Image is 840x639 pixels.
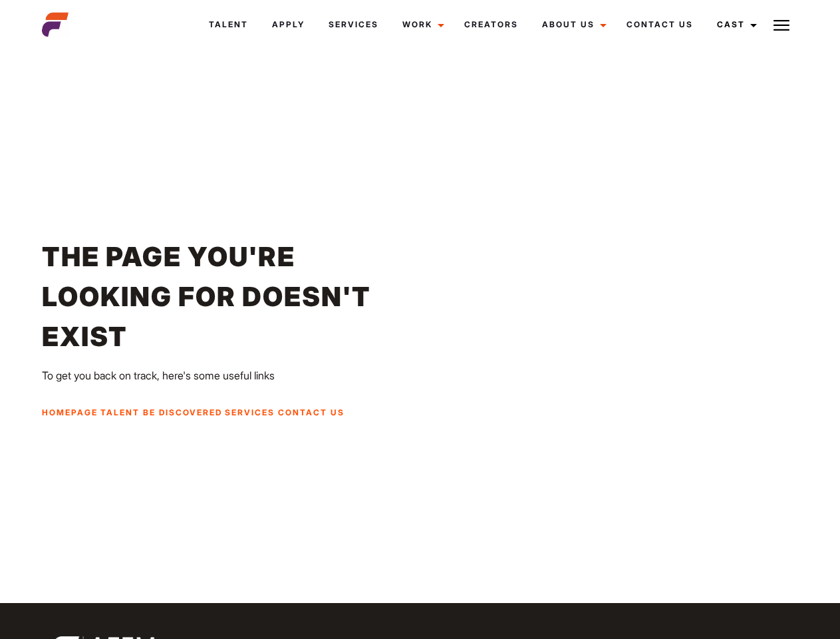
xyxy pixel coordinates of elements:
[452,7,530,43] a: Creators
[42,237,420,357] h1: The page you're looking for doesn't exist
[225,407,275,417] a: Services
[42,11,69,38] img: cropped-aefm-brand-fav-22-square.png
[390,7,452,43] a: Work
[278,407,345,417] a: Contact Us
[42,367,799,383] p: To get you back on track, here's some useful links
[100,407,140,417] a: Talent
[317,7,390,43] a: Services
[773,17,789,33] img: Burger icon
[42,407,98,417] a: Homepage
[705,7,765,43] a: Cast
[615,7,705,43] a: Contact Us
[530,7,615,43] a: About Us
[197,7,260,43] a: Talent
[143,407,222,417] a: Be Discovered
[260,7,317,43] a: Apply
